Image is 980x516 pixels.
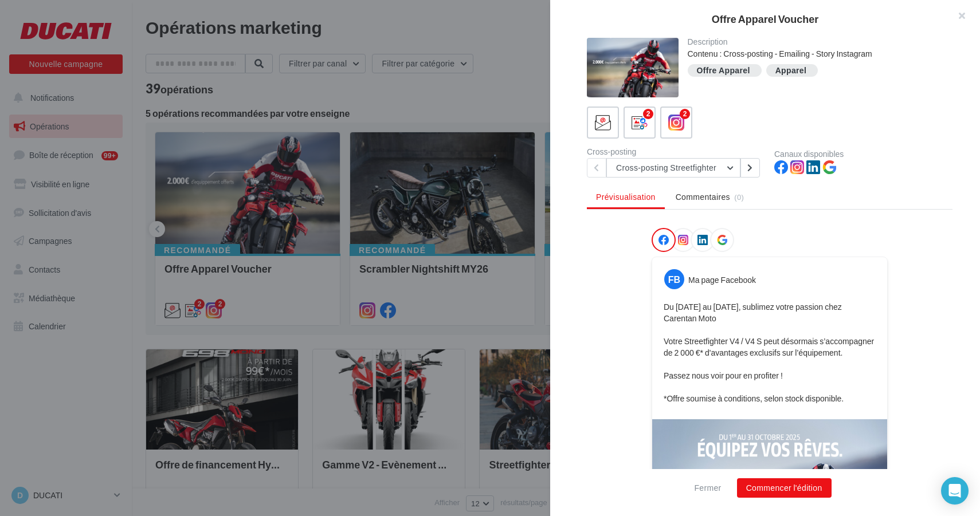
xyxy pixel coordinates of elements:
div: Apparel [775,66,807,75]
div: Canaux disponibles [774,150,952,158]
div: FB [664,269,684,289]
div: Description [688,38,944,46]
div: Open Intercom Messenger [941,477,969,505]
button: Commencer l'édition [737,478,832,498]
button: Fermer [689,481,726,495]
div: Contenu : Cross-posting - Emailing - Story Instagram [688,48,944,60]
button: Cross-posting Streetfighter [606,158,740,178]
div: Offre Apparel Voucher [569,14,962,24]
p: Du [DATE] au [DATE], sublimez votre passion chez Carentan Moto Votre Streetfighter V4 / V4 S peut... [664,301,876,404]
div: Cross-posting [587,148,765,156]
div: 2 [643,109,653,119]
span: (0) [734,192,744,202]
span: Commentaires [676,191,730,203]
div: Ma page Facebook [688,274,756,286]
div: Offre Apparel [697,66,750,75]
div: 2 [680,109,690,119]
